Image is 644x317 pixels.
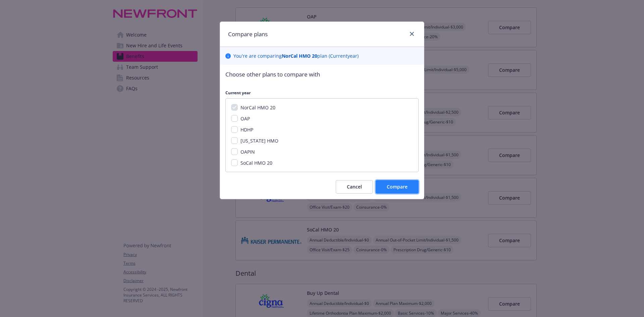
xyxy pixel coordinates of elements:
span: HDHP [240,126,253,133]
span: [US_STATE] HMO [240,138,278,144]
span: OAP [240,115,250,122]
b: NorCal HMO 20 [282,53,317,59]
span: SoCal HMO 20 [240,160,272,166]
span: NorCal HMO 20 [240,104,275,111]
a: close [408,30,416,38]
span: Compare [387,183,408,190]
p: You ' re are comparing plan ( Current year) [233,52,359,59]
button: Cancel [336,180,373,194]
p: Current year [225,90,419,96]
button: Compare [376,180,419,194]
h1: Compare plans [228,30,268,39]
p: Choose other plans to compare with [225,70,419,79]
span: Cancel [347,183,362,190]
span: OAPIN [240,149,255,155]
